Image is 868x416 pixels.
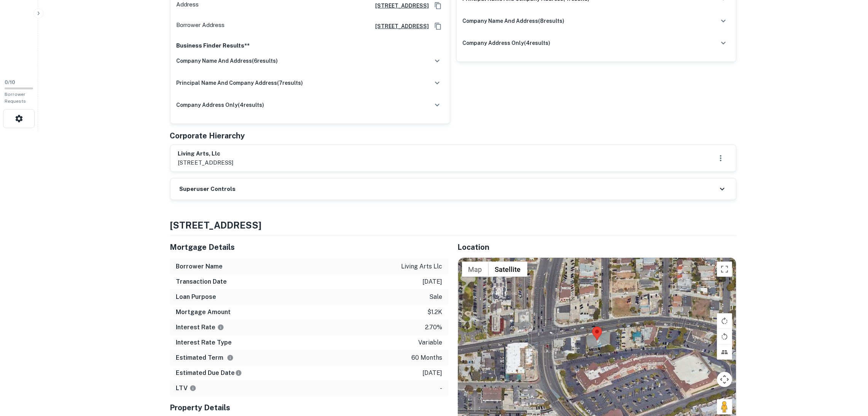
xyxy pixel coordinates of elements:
p: 2.70% [425,323,443,332]
span: Borrower Requests [5,92,26,104]
h5: Property Details [170,402,449,413]
h6: company address only ( 4 results) [177,101,264,109]
h6: company name and address ( 8 results) [463,17,565,25]
iframe: Chat Widget [830,355,868,392]
p: 60 months [412,353,443,362]
p: variable [419,338,443,347]
p: $1.2k [428,308,443,317]
h5: Mortgage Details [170,241,449,253]
h6: Interest Rate [176,323,224,332]
p: [STREET_ADDRESS] [178,158,234,167]
button: Drag Pegman onto the map to open Street View [717,399,732,414]
h6: Transaction Date [176,277,227,286]
h6: principal name and company address ( 7 results) [177,79,303,87]
span: 0 / 10 [5,79,15,85]
button: Show satellite imagery [489,262,527,277]
a: [STREET_ADDRESS] [369,22,429,30]
p: living arts llc [401,262,443,271]
h6: Mortgage Amount [176,308,231,317]
p: - [440,384,443,393]
svg: Term is based on a standard schedule for this type of loan. [227,354,234,361]
p: sale [430,292,443,302]
button: Rotate map clockwise [717,313,732,329]
button: Tilt map [717,345,732,360]
h6: company address only ( 4 results) [463,39,551,47]
a: [STREET_ADDRESS] [369,2,429,10]
h6: Superuser Controls [180,185,236,194]
svg: LTVs displayed on the website are for informational purposes only and may be reported incorrectly... [190,385,196,392]
p: [DATE] [423,277,443,286]
h6: Estimated Term [176,353,234,362]
h6: living arts, llc [178,149,234,158]
h6: company name and address ( 6 results) [177,57,278,65]
button: Copy Address [432,21,444,32]
h6: Interest Rate Type [176,338,232,347]
h6: Loan Purpose [176,292,217,302]
h4: [STREET_ADDRESS] [170,218,736,232]
button: Show street map [462,262,489,277]
p: Borrower Address [177,21,225,32]
h6: Estimated Due Date [176,368,242,378]
svg: The interest rates displayed on the website are for informational purposes only and may be report... [217,324,224,331]
button: Toggle fullscreen view [717,262,732,277]
p: Business Finder Results** [177,41,444,50]
h6: LTV [176,384,196,393]
h5: Location [458,241,736,253]
button: Map camera controls [717,372,732,387]
svg: Estimate is based on a standard schedule for this type of loan. [235,370,242,376]
h5: Corporate Hierarchy [170,130,245,141]
p: [DATE] [423,368,443,378]
h6: Borrower Name [176,262,223,271]
button: Rotate map counterclockwise [717,329,732,344]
